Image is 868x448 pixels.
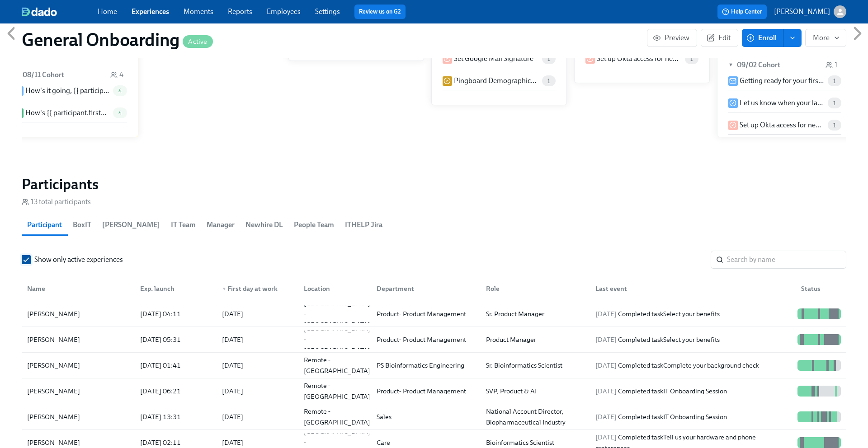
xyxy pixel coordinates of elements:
img: dado [22,7,57,16]
h1: General Onboarding [22,29,213,51]
span: BoxIT [73,219,91,231]
span: ▼ [728,60,735,70]
div: Completed task IT Onboarding Session [592,411,794,422]
div: [DATE] [222,308,243,319]
span: 4 [113,110,127,117]
div: [PERSON_NAME][DATE] 01:41[DATE]Remote - [GEOGRAPHIC_DATA]PS Bioinformatics EngineeringSr. Bioinfo... [22,353,846,378]
button: Edit [701,29,738,47]
div: Product Manager [482,334,588,345]
div: Status [797,283,844,294]
span: Preview [655,33,689,42]
div: [PERSON_NAME][DATE] 13:31[DATE]Remote - [GEOGRAPHIC_DATA]SalesNational Account Director, Biopharm... [22,404,846,430]
span: 1 [685,56,698,62]
div: Remote - [GEOGRAPHIC_DATA] [300,406,374,428]
div: Completed task Select your benefits [592,308,794,319]
span: Help Center [722,7,762,16]
div: Name [24,280,133,298]
input: Search by name [727,251,846,269]
div: [DATE] [222,437,243,448]
div: [DATE] 13:31 [137,411,215,422]
p: Set Google Mail Signature [454,54,533,64]
div: Care [373,437,479,448]
div: National Account Director, Biopharmaceutical Industry [482,406,588,428]
span: [DATE] [595,336,617,344]
span: Show only active experiences [34,255,123,265]
div: Sales [373,411,479,422]
div: [DATE] 05:31 [137,334,215,345]
p: Set up Okta access for new [PERSON_NAME] {{ participant.fullName }} (start date {{ participant.st... [597,54,681,64]
button: Enroll [742,29,783,47]
button: Review us on G2 [354,5,406,19]
div: [PERSON_NAME] [24,360,133,371]
a: Employees [267,7,301,16]
span: 1 [542,78,556,84]
span: 1 [542,56,556,62]
div: Role [479,280,588,298]
a: Reports [228,7,252,16]
div: [PERSON_NAME] [24,386,133,397]
div: [PERSON_NAME][DATE] 04:11[DATE][GEOGRAPHIC_DATA] - [GEOGRAPHIC_DATA]Product- Product ManagementSr... [22,301,846,327]
a: dado [22,7,98,16]
div: [PERSON_NAME][DATE] 06:21[DATE]Remote - [GEOGRAPHIC_DATA]Product- Product ManagementSVP, Product ... [22,378,846,404]
div: Location [300,283,369,294]
div: Completed task IT Onboarding Session [592,386,794,397]
h2: Participants [22,175,846,193]
span: 1 [828,78,841,84]
div: [DATE] 02:11 [137,437,215,448]
div: [GEOGRAPHIC_DATA] - [GEOGRAPHIC_DATA] [300,323,374,356]
p: Pingboard Demographical data [454,76,538,86]
div: [DATE] [222,360,243,371]
span: Edit [708,33,731,42]
div: First day at work [218,283,297,294]
h6: 08/11 Cohort [23,70,64,80]
a: Review us on G2 [359,7,401,16]
div: [PERSON_NAME] [24,411,133,422]
div: [DATE] 06:21 [137,386,215,397]
div: [PERSON_NAME] [24,308,133,319]
div: [DATE] [222,411,243,422]
span: Active [183,38,212,45]
span: Enroll [748,33,777,42]
p: Set up Okta access for new [PERSON_NAME] {{ participant.fullName }} (start date {{ participant.st... [740,120,824,130]
div: [DATE] [222,386,243,397]
span: 4 [113,88,127,94]
div: [DATE] [222,334,243,345]
div: Product- Product Management [373,308,479,319]
div: Remote - [GEOGRAPHIC_DATA] [300,355,374,376]
span: [DATE] [595,310,617,318]
button: Preview [647,29,697,47]
p: How's it going, {{ participant.firstName }}? [25,86,109,96]
div: [PERSON_NAME] [24,437,133,448]
div: PS Bioinformatics Engineering [373,360,479,371]
div: [PERSON_NAME][DATE] 05:31[DATE][GEOGRAPHIC_DATA] - [GEOGRAPHIC_DATA]Product- Product ManagementPr... [22,327,846,353]
span: IT Team [171,219,196,231]
div: Role [482,283,588,294]
div: Department [373,283,479,294]
div: Name [24,283,133,294]
div: Last event [588,280,794,298]
p: [PERSON_NAME] [774,7,830,17]
a: Moments [184,7,213,16]
div: Status [794,280,844,298]
button: [PERSON_NAME] [774,5,846,18]
div: Completed task Select your benefits [592,334,794,345]
span: [DATE] [595,413,617,421]
span: [PERSON_NAME] [102,219,160,231]
p: Getting ready for your first day at DNAnexus [740,76,824,86]
div: Exp. launch [133,280,215,298]
a: Home [98,7,117,16]
div: Exp. launch [137,283,215,294]
div: Sr. Product Manager [482,308,588,319]
a: Settings [315,7,340,16]
div: Last event [592,283,794,294]
span: [DATE] [595,361,617,369]
span: Participant [27,219,62,231]
div: Completed task Complete your background check [592,360,794,371]
span: 1 [828,122,841,129]
span: ▼ [222,287,226,291]
button: enroll [783,29,802,47]
div: [GEOGRAPHIC_DATA] - [GEOGRAPHIC_DATA] [300,298,374,330]
span: More [813,33,839,42]
p: How's {{ participant.firstName }}'s onboarding going? [25,108,109,118]
div: Product- Product Management [373,334,479,345]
